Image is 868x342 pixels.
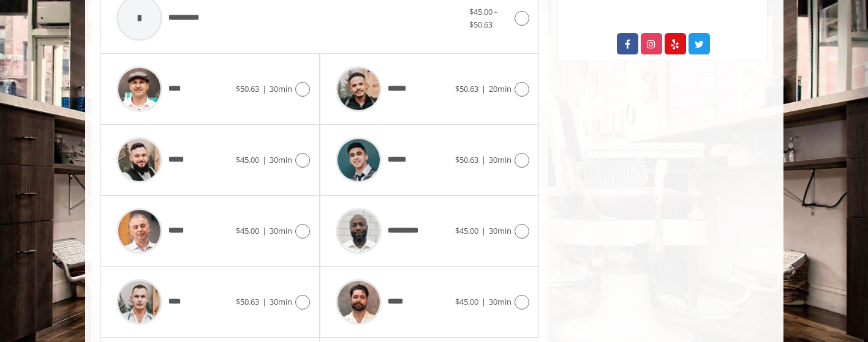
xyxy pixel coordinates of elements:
span: $50.63 [236,83,259,94]
span: | [481,296,486,307]
span: $50.63 [236,296,259,307]
span: $45.00 [236,225,259,236]
span: $45.00 [455,296,478,307]
span: | [262,225,266,236]
span: $45.00 - $50.63 [469,6,497,30]
span: | [481,83,486,94]
span: 30min [270,225,292,236]
span: 30min [270,296,292,307]
span: | [481,154,486,165]
span: | [262,83,266,94]
span: $45.00 [455,225,478,236]
span: 30min [489,154,511,165]
span: $45.00 [236,154,259,165]
span: $50.63 [455,83,478,94]
span: 30min [489,296,511,307]
span: 20min [489,83,511,94]
span: | [262,296,266,307]
span: 30min [270,154,292,165]
span: 30min [489,225,511,236]
span: | [262,154,266,165]
span: $50.63 [455,154,478,165]
span: | [481,225,486,236]
span: 30min [270,83,292,94]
